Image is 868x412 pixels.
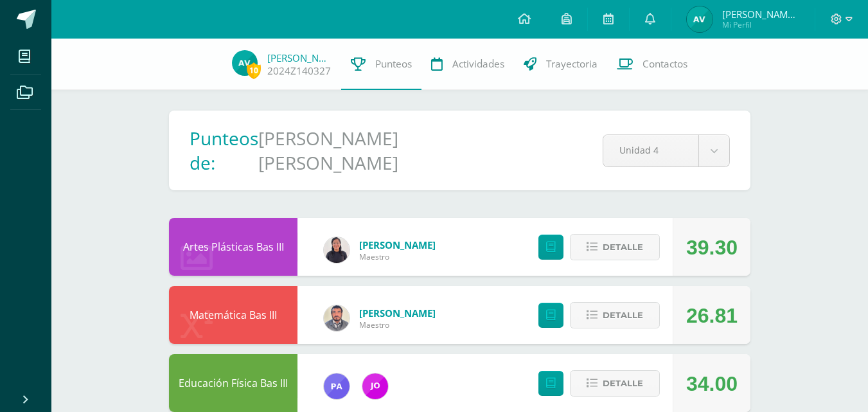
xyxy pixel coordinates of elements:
button: Detalle [570,370,660,397]
div: Educación Física Bas III [169,354,297,412]
a: Trayectoria [514,39,607,90]
a: [PERSON_NAME] [359,238,436,251]
img: b3ade3febffa627f9cc084759de04a77.png [324,305,350,331]
span: Maestro [359,251,436,262]
span: Maestro [359,319,436,330]
a: Unidad 4 [603,135,729,166]
img: e4da66769a2fba6e59ab66d187d76612.png [232,50,258,76]
img: e4da66769a2fba6e59ab66d187d76612.png [687,6,713,32]
div: 39.30 [686,219,738,276]
div: 26.81 [686,287,738,345]
h1: Punteos de: [190,126,258,175]
span: Punteos [375,57,412,71]
h1: [PERSON_NAME] [PERSON_NAME] [258,126,455,175]
a: [PERSON_NAME] [359,307,436,319]
span: [PERSON_NAME] [PERSON_NAME] [722,8,799,21]
span: Mi Perfil [722,19,799,30]
span: Trayectoria [546,57,598,71]
span: Detalle [603,303,643,327]
div: Matemática Bas III [169,286,297,344]
a: Actividades [421,39,514,90]
button: Detalle [570,234,660,260]
span: Unidad 4 [619,135,682,165]
a: Punteos [341,39,421,90]
a: [PERSON_NAME] [267,51,332,64]
div: Artes Plásticas Bas III [169,218,297,276]
a: Contactos [607,39,697,90]
img: 75b744ccd90b308547c4c603ec795dc0.png [362,373,388,399]
span: Detalle [603,235,643,259]
span: Contactos [642,57,687,71]
span: Actividades [452,57,504,71]
img: b44a260999c9d2f44e9afe0ea64fd14b.png [324,237,350,263]
span: 10 [247,62,261,78]
span: Detalle [603,372,643,395]
button: Detalle [570,302,660,328]
img: 616581b55804112b05f25e86733e6298.png [324,373,350,399]
a: 2024Z140327 [267,64,331,78]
